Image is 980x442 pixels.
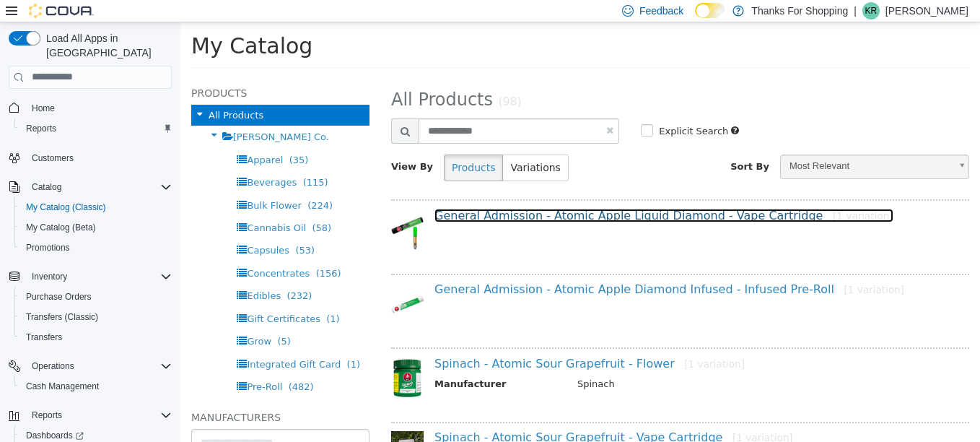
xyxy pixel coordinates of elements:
span: Home [26,99,172,117]
span: Inventory [32,271,67,282]
button: Reports [3,405,178,425]
small: [1 variation] [663,261,724,273]
a: Transfers [20,329,68,346]
a: My Catalog (Beta) [20,219,102,236]
span: (1) [167,337,180,347]
p: Thanks For Shopping [751,2,848,19]
span: Grow [66,313,91,324]
span: Load All Apps in [GEOGRAPHIC_DATA] [40,31,172,60]
span: Inventory [26,268,172,285]
span: Transfers [20,329,172,346]
span: Edibles [66,268,100,279]
button: Inventory [3,266,178,287]
a: General Admission - Atomic Apple Diamond Infused - Infused Pre-Roll[1 variation] [254,260,724,274]
span: [PERSON_NAME] Co. [53,109,149,120]
span: Purchase Orders [26,291,92,303]
a: Most Relevant [600,132,789,157]
a: Purchase Orders [20,288,97,305]
a: My Catalog (Classic) [20,199,112,216]
small: [1 variation] [552,409,613,421]
button: Promotions [14,238,178,258]
span: My Catalog (Beta) [20,219,172,236]
p: [PERSON_NAME] [885,2,968,19]
button: Catalog [26,178,67,196]
button: Products [263,132,323,159]
input: Dark Mode [695,3,725,18]
span: Beverages [66,155,116,165]
a: Customers [26,149,79,167]
button: Transfers [14,327,178,347]
span: View By [211,139,253,149]
span: (232) [106,268,131,279]
span: Reports [26,123,56,134]
h5: Manufacturers [11,386,189,404]
button: Cash Management [14,376,178,396]
span: Promotions [26,242,70,253]
span: Feedback [639,4,683,18]
span: My Catalog (Beta) [26,222,96,233]
span: Reports [26,407,172,424]
a: Cash Management [20,378,105,395]
span: Cash Management [26,381,99,392]
a: General Admission - Atomic Apple Liquid Diamond - Vape Cartridge[1 variation] [254,186,713,200]
span: Pre-Roll [66,359,102,370]
span: Customers [32,152,74,164]
span: Most Relevant [600,133,769,155]
span: Apparel [66,132,102,143]
a: Spinach - Atomic Sour Grapefruit - Vape Cartridge[1 variation] [254,408,613,422]
span: Bulk Flower [66,178,121,188]
span: (35) [109,132,128,143]
td: Spinach [386,355,782,373]
button: My Catalog (Beta) [14,217,178,238]
img: 150 [211,261,243,302]
a: Promotions [20,239,76,256]
span: (5) [97,313,110,324]
img: 150 [211,335,243,376]
span: (482) [108,359,134,370]
button: Purchase Orders [14,287,178,307]
span: Reports [20,120,172,137]
a: Spinach - Atomic Sour Grapefruit - Flower[1 variation] [254,334,564,348]
span: Operations [26,357,172,375]
img: 150 [211,187,243,228]
button: Operations [3,356,178,376]
button: Variations [322,132,388,159]
button: Reports [26,407,68,424]
button: Home [3,97,178,118]
span: Catalog [26,178,172,196]
button: Reports [14,118,178,139]
span: (115) [123,155,148,165]
button: Operations [26,357,80,375]
span: Catalog [32,181,61,193]
label: Explicit Search [475,102,548,116]
span: My Catalog (Classic) [26,201,106,213]
span: My Catalog (Classic) [20,199,172,216]
p: | [854,2,857,19]
span: (224) [127,178,152,188]
span: (58) [131,200,151,211]
span: All Products [28,87,83,98]
span: Concentrates [66,246,129,256]
div: Kelly Reid [862,2,880,19]
span: Transfers [26,331,62,343]
span: Cash Management [20,378,172,395]
span: Capsules [66,222,109,233]
span: All Products [211,67,312,87]
th: Manufacturer [254,355,386,373]
span: Promotions [20,239,172,256]
button: My Catalog (Classic) [14,197,178,217]
span: Home [32,103,55,114]
button: Customers [3,147,178,168]
small: [1 variation] [652,188,713,199]
button: Transfers (Classic) [14,307,178,327]
span: Purchase Orders [20,288,172,305]
span: My Catalog [11,11,132,36]
a: Home [26,100,61,117]
span: Operations [32,360,74,372]
span: Reports [32,409,62,421]
span: Sort By [550,139,589,149]
span: (156) [136,246,161,256]
span: Gift Certificates [66,291,140,302]
span: Transfers (Classic) [26,311,98,323]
